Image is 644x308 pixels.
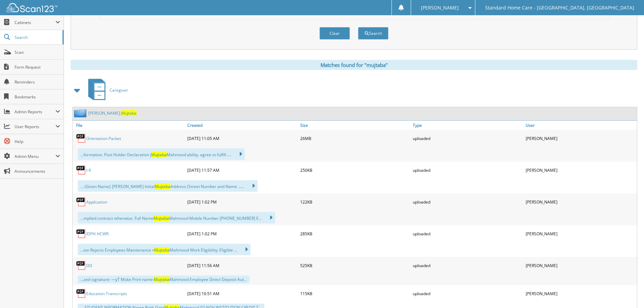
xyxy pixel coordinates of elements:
[358,27,388,40] button: Search
[154,277,169,282] span: Mujtaba
[186,227,299,240] div: [DATE] 1:02 PM
[7,3,57,12] img: scan123-logo-white.svg
[299,227,411,240] div: 285KB
[86,136,121,141] a: Orientation Packet
[15,153,55,159] span: Admin Menu
[74,109,88,117] img: folder2.png
[86,167,91,173] a: I-9
[411,132,524,145] div: uploaded
[86,291,127,297] a: Education Transcripts
[15,124,55,129] span: User Reports
[71,60,637,70] div: Matches found for "mujtaba"
[15,79,60,85] span: Reminders
[411,195,524,209] div: uploaded
[15,94,60,100] span: Bookmarks
[319,27,350,40] button: Clear
[154,247,170,253] span: Mujtaba
[78,180,258,192] div: ... (Given Name} [PERSON_NAME] Initial Address (Street Number and Name ......
[121,110,137,116] span: Mujtaba
[76,165,86,175] img: PDF.png
[421,6,459,10] span: [PERSON_NAME]
[299,259,411,272] div: 525KB
[524,259,637,272] div: [PERSON_NAME]
[186,195,299,209] div: [DATE] 1:02 PM
[110,87,128,93] span: Caregiver
[15,64,60,70] span: Form Request
[186,163,299,177] div: [DATE] 11:57 AM
[76,288,86,299] img: PDF.png
[485,6,634,10] span: Standard Home Care - [GEOGRAPHIC_DATA], [GEOGRAPHIC_DATA]
[524,287,637,300] div: [PERSON_NAME]
[299,163,411,177] div: 250KB
[411,163,524,177] div: uploaded
[299,132,411,145] div: 26MB
[15,20,55,25] span: Cabinets
[186,132,299,145] div: [DATE] 11:05 AM
[151,152,167,158] span: Mujtaba
[524,227,637,240] div: [PERSON_NAME]
[76,229,86,239] img: PDF.png
[15,168,60,174] span: Announcements
[155,184,170,189] span: Mujtaba
[411,121,524,130] a: Type
[299,287,411,300] div: 115KB
[524,132,637,145] div: [PERSON_NAME]
[73,121,186,130] a: File
[524,121,637,130] a: User
[76,133,86,143] img: PDF.png
[76,260,86,270] img: PDF.png
[524,195,637,209] div: [PERSON_NAME]
[524,163,637,177] div: [PERSON_NAME]
[15,34,59,40] span: Search
[186,259,299,272] div: [DATE] 11:56 AM
[84,77,128,103] a: Caregiver
[86,231,109,237] a: IDPH HCWR
[411,287,524,300] div: uploaded
[88,110,137,116] a: [PERSON_NAME],Mujtaba
[153,215,169,221] span: Mujtaba
[78,212,275,223] div: ...mplied contract otherwise. Full Name Mahmood Mobile Number [PHONE_NUMBER] E...
[186,121,299,130] a: Created
[78,244,251,255] div: ...ion Rejects Employees Maintenance » Mahmood Work Eligibility: Eligible ...
[299,195,411,209] div: 122KB
[15,139,60,144] span: Help
[15,49,60,55] span: Scan
[186,287,299,300] div: [DATE] 10:51 AM
[86,199,107,205] a: Application
[76,197,86,207] img: PDF.png
[86,263,92,268] a: DD
[15,109,55,115] span: Admin Reports
[411,227,524,240] div: uploaded
[411,259,524,272] div: uploaded
[78,276,249,283] div: ...zed signature: —yT Moke Print name: Mahmood Employee Direct Deposit Aut...
[78,148,245,160] div: ...formation. Post Holder Declaration j Mahmood ability. agree to fulfill ....
[299,121,411,130] a: Size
